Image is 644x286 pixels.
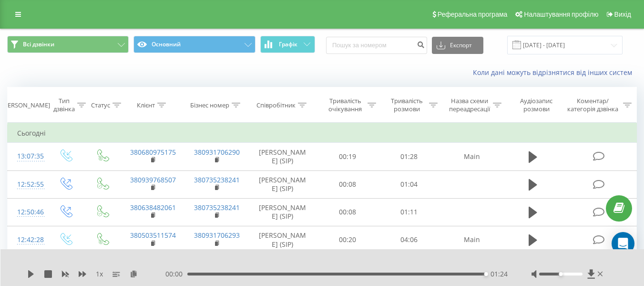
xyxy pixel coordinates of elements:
div: Accessibility label [559,272,562,276]
td: [PERSON_NAME] (SIP) [248,198,317,226]
a: 380735238241 [194,175,240,184]
td: 01:28 [378,143,440,170]
div: 13:07:35 [17,147,37,166]
td: 04:06 [378,226,440,254]
a: 380735238241 [194,203,240,212]
span: Налаштування профілю [524,11,598,18]
div: 12:42:28 [17,231,37,249]
td: 00:19 [317,143,378,170]
div: Клієнт [137,101,155,109]
div: 12:50:46 [17,203,37,222]
button: Всі дзвінки [7,36,129,53]
button: Експорт [432,37,483,54]
div: [PERSON_NAME] [2,101,50,109]
div: Статус [91,101,110,109]
div: 12:52:55 [17,175,37,194]
td: 00:08 [317,170,378,198]
span: 00:00 [165,269,187,279]
div: Бізнес номер [190,101,229,109]
span: Реферальна програма [438,11,508,18]
div: Аудіозапис розмови [512,97,561,113]
button: Графік [260,36,315,53]
a: 380680975175 [130,148,176,157]
span: Всі дзвінки [23,41,54,48]
td: [PERSON_NAME] (SIP) [248,143,317,170]
div: Назва схеми переадресації [449,97,491,113]
td: [PERSON_NAME] (SIP) [248,226,317,254]
td: 01:11 [378,198,440,226]
div: Accessibility label [484,272,488,276]
a: 380503511574 [130,231,176,240]
div: Тривалість очікування [326,97,365,113]
span: Вихід [614,11,631,18]
span: 01:24 [491,269,508,279]
div: Open Intercom Messenger [612,232,634,255]
div: Тип дзвінка [53,97,75,113]
td: [PERSON_NAME] (SIP) [248,170,317,198]
button: Основний [133,36,255,53]
a: 380939768507 [130,175,176,184]
a: 380931706290 [194,148,240,157]
div: Коментар/категорія дзвінка [565,97,621,113]
input: Пошук за номером [326,37,427,54]
a: 380638482061 [130,203,176,212]
td: Main [440,143,504,170]
span: Графік [279,41,297,48]
td: 00:08 [317,198,378,226]
a: Коли дані можуть відрізнятися вiд інших систем [473,68,637,77]
div: Співробітник [256,101,296,109]
td: Main [440,226,504,254]
span: 1 x [96,269,103,279]
div: Тривалість розмови [387,97,427,113]
td: 01:04 [378,170,440,198]
td: 00:20 [317,226,378,254]
td: Сьогодні [8,124,637,143]
a: 380931706293 [194,231,240,240]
